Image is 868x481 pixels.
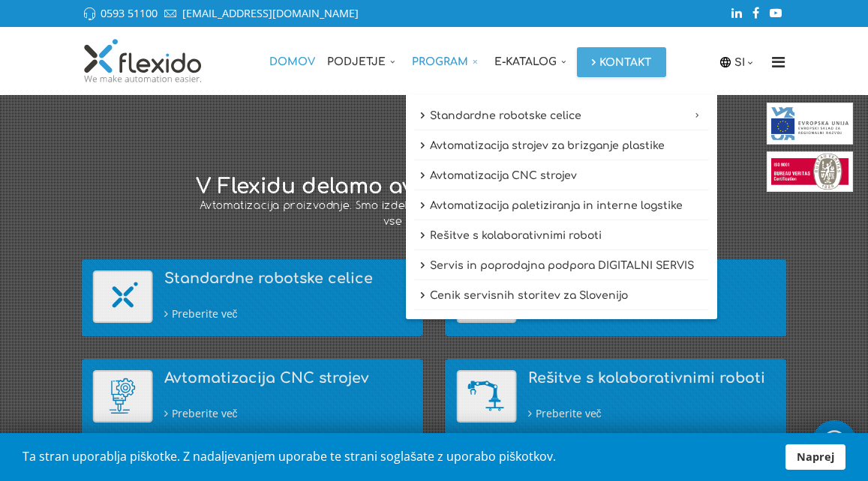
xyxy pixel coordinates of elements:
img: EU skladi [767,103,853,145]
a: Avtomatizacija CNC strojev Avtomatizacija CNC strojev Preberite več [93,370,412,425]
img: Standardne robotske celice [93,270,153,323]
h4: Standardne robotske celice [164,270,412,286]
a: Rešitve s kolaborativnimi roboti Rešitve s kolaborativnimi roboti Preberite več [457,370,776,425]
a: Menu [767,27,791,94]
h4: Avtomatizacija CNC strojev [164,370,412,386]
a: Avtomatizacija strojev za brizganje plastike Avtomatizacija strojev za brizganje plastike Preberi... [457,270,776,325]
p: Avtomatizacija proizvodnje. Smo izdelovalec standardnih celic in celic po naročilu za vse vrste i... [194,198,674,229]
a: Servis in poprodajna podpora DIGITALNI SERVIS [413,252,710,280]
a: Standardne robotske celice [413,102,710,130]
a: Program [406,27,488,94]
a: Domov [263,27,321,94]
a: Naprej [785,444,845,470]
i: Menu [767,55,791,70]
div: Preberite več [528,405,776,422]
a: Avtomatizacija strojev za brizganje plastike [413,132,710,160]
img: Avtomatizacija strojev za brizganje plastike [457,270,517,323]
img: Avtomatizacija CNC strojev [93,370,153,423]
img: icon-laguage.svg [719,55,732,69]
a: Standardne robotske celice Standardne robotske celice Preberite več [93,270,412,325]
img: Flexido, d.o.o. [82,38,205,83]
a: Cenik servisnih storitev za Slovenijo [413,282,710,310]
img: Bureau Veritas Certification [767,151,853,192]
div: Preberite več [164,405,412,422]
a: 0593 51100 [101,6,158,20]
div: Preberite več [528,306,776,323]
div: Preberite več [164,306,412,322]
img: whatsapp_icon_white.svg [819,428,849,456]
a: Podjetje [321,27,406,94]
a: Avtomatizacija paletiziranja in interne logstike [413,192,710,220]
a: Avtomatizacija CNC strojev [413,162,710,190]
a: E-katalog [488,27,577,94]
h4: Rešitve s kolaborativnimi roboti [528,370,776,386]
a: Kontakt [577,47,666,77]
a: Rešitve s kolaborativnimi roboti [413,222,710,250]
img: Rešitve s kolaborativnimi roboti [457,370,517,423]
a: [EMAIL_ADDRESS][DOMAIN_NAME] [182,6,359,20]
a: SI [734,54,757,70]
